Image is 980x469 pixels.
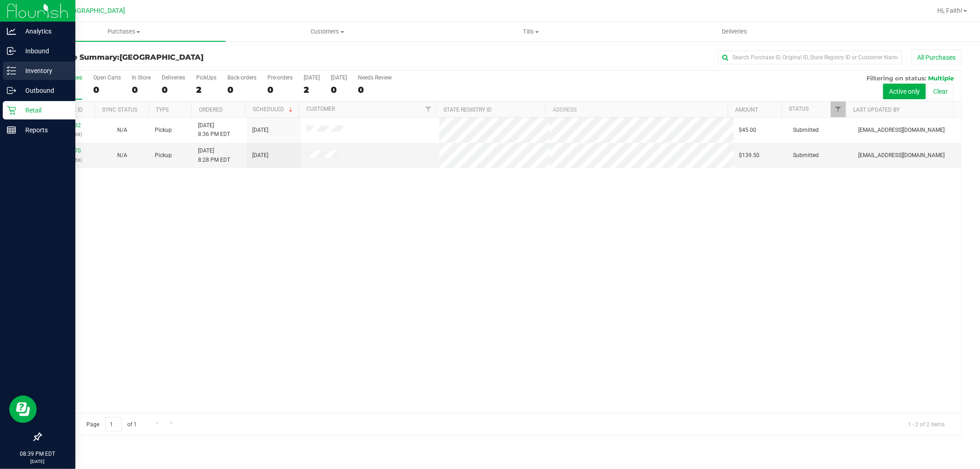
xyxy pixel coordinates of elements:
[162,85,185,95] div: 0
[253,106,295,113] a: Scheduled
[16,65,71,76] p: Inventory
[16,85,71,96] p: Outbound
[198,121,230,139] span: [DATE] 8:36 PM EDT
[267,74,293,81] div: Pre-orders
[79,417,145,431] span: Page of 1
[155,126,172,135] span: Pickup
[858,126,945,135] span: [EMAIL_ADDRESS][DOMAIN_NAME]
[55,122,81,129] a: 11997732
[117,152,127,158] span: Not Applicable
[155,151,172,160] span: Pickup
[793,151,819,160] span: Submitted
[928,74,954,82] span: Multiple
[62,7,125,15] span: [GEOGRAPHIC_DATA]
[7,125,16,135] inline-svg: Reports
[854,107,900,113] a: Last Updated By
[633,22,836,41] a: Deliveries
[117,126,127,135] button: N/A
[901,417,952,431] span: 1 - 2 of 2 items
[831,102,846,117] a: Filter
[420,102,436,117] a: Filter
[7,27,16,36] inline-svg: Analytics
[196,74,216,81] div: PickUps
[430,28,632,36] span: Tills
[252,126,268,135] span: [DATE]
[306,106,335,112] a: Customer
[196,85,216,95] div: 2
[132,74,151,81] div: In Store
[16,105,71,116] p: Retail
[883,84,926,99] button: Active only
[545,102,728,118] th: Address
[16,45,71,57] p: Inbound
[9,396,37,423] iframe: Resource center
[358,74,392,81] div: Needs Review
[867,74,926,82] span: Filtering on status:
[22,22,226,41] a: Purchases
[117,151,127,160] button: N/A
[162,74,185,81] div: Deliveries
[4,458,71,465] p: [DATE]
[7,86,16,95] inline-svg: Outbound
[304,85,320,95] div: 2
[226,28,429,36] span: Customers
[429,22,633,41] a: Tills
[226,22,429,41] a: Customers
[911,50,962,65] button: All Purchases
[93,74,121,81] div: Open Carts
[16,26,71,37] p: Analytics
[927,84,954,99] button: Clear
[16,124,71,136] p: Reports
[55,147,81,154] a: 12001570
[793,126,819,135] span: Submitted
[709,28,759,36] span: Deliveries
[331,74,347,81] div: [DATE]
[119,53,204,62] span: [GEOGRAPHIC_DATA]
[267,85,293,95] div: 0
[117,127,127,133] span: Not Applicable
[937,7,963,14] span: Hi, Faith!
[105,417,122,431] input: 1
[331,85,347,95] div: 0
[199,107,223,113] a: Ordered
[156,107,169,113] a: Type
[102,107,137,113] a: Sync Status
[7,66,16,75] inline-svg: Inventory
[4,450,71,458] p: 08:39 PM EDT
[443,107,492,113] a: State Registry ID
[227,74,256,81] div: Back-orders
[7,46,16,56] inline-svg: Inbound
[739,151,760,160] span: $139.50
[198,147,230,164] span: [DATE] 8:28 PM EDT
[93,85,121,95] div: 0
[358,85,392,95] div: 0
[739,126,757,135] span: $45.00
[858,151,945,160] span: [EMAIL_ADDRESS][DOMAIN_NAME]
[40,53,347,62] h3: Purchase Summary:
[7,106,16,115] inline-svg: Retail
[304,74,320,81] div: [DATE]
[735,107,758,113] a: Amount
[718,51,902,64] input: Search Purchase ID, Original ID, State Registry ID or Customer Name...
[227,85,256,95] div: 0
[252,151,268,160] span: [DATE]
[132,85,151,95] div: 0
[789,106,809,112] a: Status
[22,28,226,36] span: Purchases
